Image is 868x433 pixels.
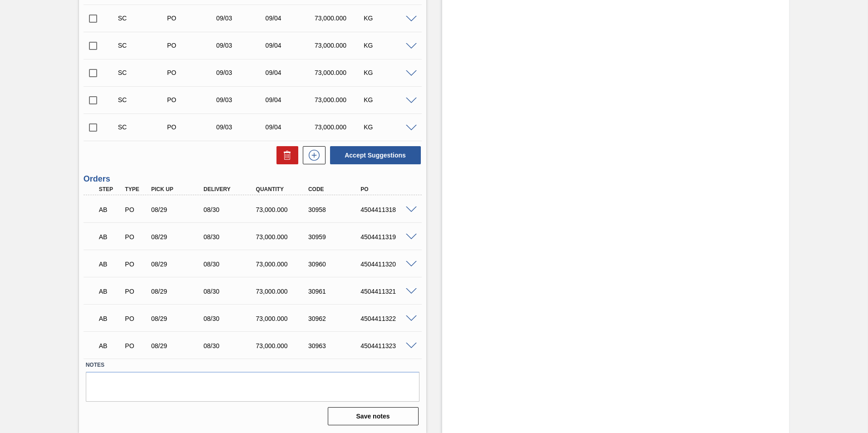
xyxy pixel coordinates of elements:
[201,206,260,213] div: 08/30/2025
[263,123,318,131] div: 09/04/2025
[149,342,207,349] div: 08/29/2025
[306,315,365,322] div: 30962
[149,315,207,322] div: 08/29/2025
[263,15,318,22] div: 09/04/2025
[149,261,207,268] div: 08/29/2025
[99,206,122,213] p: AB
[123,315,150,322] div: Purchase order
[84,174,422,184] h3: Orders
[86,359,419,372] label: Notes
[306,261,365,268] div: 30960
[116,96,171,103] div: Suggestion Created
[254,288,312,295] div: 73,000.000
[306,342,365,349] div: 30963
[254,342,312,349] div: 73,000.000
[99,342,122,349] p: AB
[272,146,298,164] div: Delete Suggestions
[361,42,416,49] div: KG
[358,261,417,268] div: 4504411320
[97,186,124,192] div: Step
[254,186,312,192] div: Quantity
[99,261,122,268] p: AB
[263,96,318,103] div: 09/04/2025
[254,206,312,213] div: 73,000.000
[97,281,124,301] div: Awaiting Billing
[97,254,124,274] div: Awaiting Billing
[361,15,416,22] div: KG
[99,315,122,322] p: AB
[97,200,124,220] div: Awaiting Billing
[116,123,171,131] div: Suggestion Created
[361,123,416,131] div: KG
[201,233,260,241] div: 08/30/2025
[328,407,419,425] button: Save notes
[149,233,207,241] div: 08/29/2025
[214,96,269,103] div: 09/03/2025
[306,288,365,295] div: 30961
[298,146,325,164] div: New suggestion
[123,288,150,295] div: Purchase order
[165,15,220,22] div: Purchase order
[97,336,124,356] div: Awaiting Billing
[201,261,260,268] div: 08/30/2025
[263,42,318,49] div: 09/04/2025
[358,315,417,322] div: 4504411322
[214,42,269,49] div: 09/03/2025
[358,342,417,349] div: 4504411323
[99,288,122,295] p: AB
[330,146,421,164] button: Accept Suggestions
[123,233,150,241] div: Purchase order
[361,96,416,103] div: KG
[149,186,207,192] div: Pick up
[312,42,367,49] div: 73,000.000
[165,42,220,49] div: Purchase order
[358,186,417,192] div: PO
[214,69,269,76] div: 09/03/2025
[165,69,220,76] div: Purchase order
[263,69,318,76] div: 09/04/2025
[97,309,124,329] div: Awaiting Billing
[116,69,171,76] div: Suggestion Created
[165,96,220,103] div: Purchase order
[149,288,207,295] div: 08/29/2025
[201,288,260,295] div: 08/30/2025
[358,206,417,213] div: 4504411318
[254,261,312,268] div: 73,000.000
[123,186,150,192] div: Type
[123,261,150,268] div: Purchase order
[254,233,312,241] div: 73,000.000
[312,15,367,22] div: 73,000.000
[312,69,367,76] div: 73,000.000
[358,288,417,295] div: 4504411321
[361,69,416,76] div: KG
[254,315,312,322] div: 73,000.000
[306,206,365,213] div: 30958
[201,315,260,322] div: 08/30/2025
[123,206,150,213] div: Purchase order
[306,186,365,192] div: Code
[214,123,269,131] div: 09/03/2025
[214,15,269,22] div: 09/03/2025
[306,233,365,241] div: 30959
[165,123,220,131] div: Purchase order
[312,123,367,131] div: 73,000.000
[97,227,124,247] div: Awaiting Billing
[358,233,417,241] div: 4504411319
[201,186,260,192] div: Delivery
[116,42,171,49] div: Suggestion Created
[312,96,367,103] div: 73,000.000
[325,145,422,165] div: Accept Suggestions
[123,342,150,349] div: Purchase order
[201,342,260,349] div: 08/30/2025
[149,206,207,213] div: 08/29/2025
[99,233,122,241] p: AB
[116,15,171,22] div: Suggestion Created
